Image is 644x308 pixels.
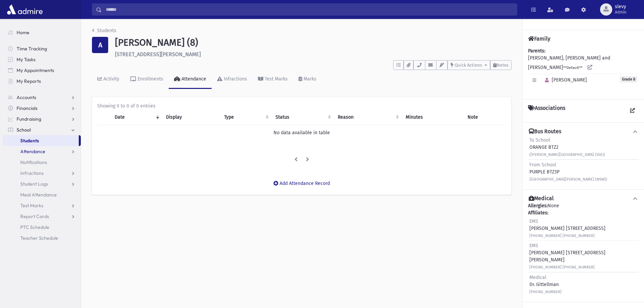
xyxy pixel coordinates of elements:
a: Infractions [212,70,253,89]
span: My Tasks [17,56,35,63]
a: Attendance [169,70,212,89]
nav: breadcrumb [92,27,116,37]
span: Students [20,138,39,144]
span: From School [529,162,556,168]
div: ORANGE BTZ2 [529,137,605,158]
a: Teacher Schedule [3,233,81,243]
button: Quick Actions [448,60,490,70]
span: Student Logs [20,181,48,187]
a: My Appointments [3,65,81,76]
h4: Associations [528,105,565,117]
div: None [528,202,639,297]
a: Students [3,135,79,146]
span: To School [529,137,550,143]
th: Minutes [402,110,463,125]
a: Home [3,27,81,38]
a: Notifications [3,157,81,168]
span: My Appointments [17,67,54,73]
input: Search [102,3,517,16]
th: Display [162,110,220,125]
div: Marks [302,76,316,82]
a: Marks [293,70,322,89]
button: Add Attendance Record [269,177,334,189]
span: Accounts [17,94,36,100]
h4: Medical [529,195,554,202]
span: Attendance [20,148,45,155]
span: Test Marks [20,203,43,209]
a: Report Cards [3,211,81,222]
a: Infractions [3,168,81,179]
a: School [3,124,81,135]
a: Enrollments [125,70,169,89]
h4: Family [528,35,550,42]
h4: Bus Routes [529,128,561,135]
a: Activity [92,70,125,89]
span: Grade 8 [620,76,637,82]
a: Test Marks [253,70,293,89]
span: Medical [529,275,546,280]
div: Dr. Gittellman [529,274,562,295]
div: Enrollments [136,76,163,82]
button: Medical [528,195,639,202]
a: Financials [3,103,81,114]
span: Quick Actions [455,63,482,68]
span: Report Cards [20,213,49,219]
div: Activity [102,76,119,82]
th: Type: activate to sort column ascending [220,110,272,125]
span: Meal Attendance [20,192,57,198]
span: Fundraising [17,116,41,122]
small: ([GEOGRAPHIC_DATA][PERSON_NAME] (WSW)) [529,177,607,182]
h6: [STREET_ADDRESS][PERSON_NAME] [115,51,511,57]
th: Date: activate to sort column ascending [111,110,162,125]
a: Accounts [3,92,81,103]
th: Note [463,110,506,125]
h1: [PERSON_NAME] (8) [115,37,511,48]
div: Showing 0 to 0 of 0 entries [97,102,506,110]
span: Notes [497,63,508,68]
small: ([PERSON_NAME][GEOGRAPHIC_DATA] (SSE)) [529,152,605,157]
small: [PHONE_NUMBER] [PHONE_NUMBER] [529,265,595,269]
span: [PERSON_NAME] [542,77,587,83]
a: My Tasks [3,54,81,65]
a: Student Logs [3,179,81,189]
span: slevy [615,4,626,9]
div: A [92,37,108,53]
span: Infractions [20,170,44,176]
b: Parents: [528,48,545,54]
a: Time Tracking [3,43,81,54]
b: Affiliates: [528,210,548,216]
th: Reason: activate to sort column ascending [334,110,402,125]
span: School [17,127,31,133]
a: Fundraising [3,114,81,124]
div: [PERSON_NAME] [STREET_ADDRESS][PERSON_NAME] [529,242,637,270]
div: [PERSON_NAME], [PERSON_NAME] and [PERSON_NAME] [528,47,639,94]
div: Test Marks [263,76,288,82]
th: Status: activate to sort column ascending [271,110,333,125]
small: [PHONE_NUMBER] [529,290,562,294]
div: Attendance [180,76,206,82]
span: Financials [17,105,38,111]
a: Students [92,28,116,33]
a: Attendance [3,146,81,157]
img: AdmirePro [5,3,44,16]
a: Meal Attendance [3,189,81,200]
span: My Reports [17,78,41,84]
div: [PERSON_NAME] [STREET_ADDRESS] [529,218,605,239]
button: Notes [490,60,511,70]
span: PTC Schedule [20,224,49,230]
a: PTC Schedule [3,222,81,233]
a: Test Marks [3,200,81,211]
span: Teacher Schedule [20,235,58,241]
span: Home [17,29,29,35]
div: Infractions [222,76,247,82]
button: Bus Routes [528,128,639,135]
a: My Reports [3,76,81,87]
td: No data available in table [97,125,506,140]
span: Notifications [20,159,47,165]
div: PURPLE BTZ3P [529,161,607,183]
span: EMS [529,218,538,224]
span: Time Tracking [17,46,47,52]
a: View all Associations [626,105,639,117]
b: Allergies: [528,203,548,209]
small: [PHONE_NUMBER] [PHONE_NUMBER] [529,234,595,238]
